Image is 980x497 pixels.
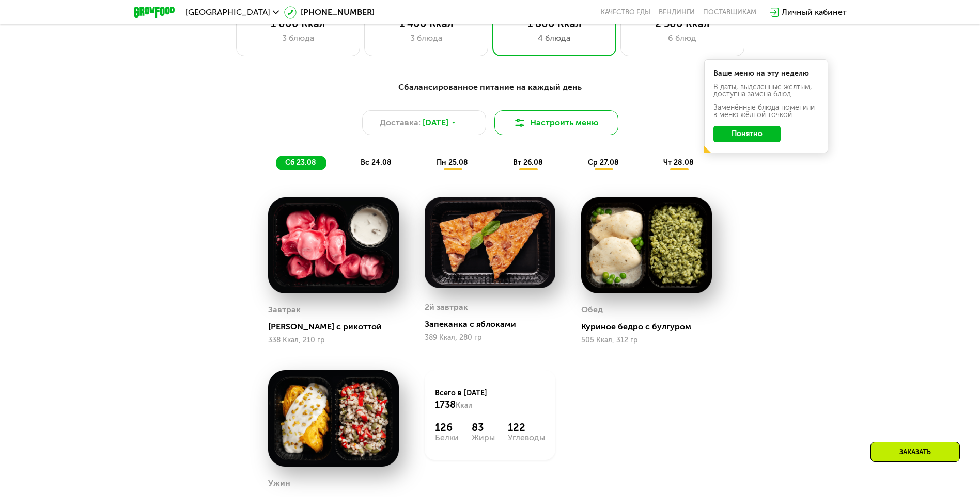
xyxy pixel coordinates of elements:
[247,32,349,44] div: 3 блюда
[268,475,290,491] div: Ужин
[472,434,495,442] div: Жиры
[185,8,270,16] span: [GEOGRAPHIC_DATA]
[494,110,618,135] button: Настроить меню
[380,117,421,129] span: Доставка:
[631,32,734,44] div: 6 блюд
[435,399,456,410] span: 1738
[601,8,650,16] a: Качество еды
[663,158,694,167] span: чт 28.08
[435,388,545,411] div: Всего в [DATE]
[184,81,796,94] div: Сбалансированное питание на каждый день
[435,421,459,434] div: 126
[268,322,407,332] div: [PERSON_NAME] с рикоттой
[713,126,781,142] button: Понятно
[425,334,555,342] div: 389 Ккал, 280 гр
[423,117,448,129] span: [DATE]
[284,6,375,19] a: [PHONE_NUMBER]
[508,434,545,442] div: Углеводы
[659,8,695,16] a: Вендинги
[581,336,712,344] div: 505 Ккал, 312 гр
[581,302,603,318] div: Обед
[361,158,392,167] span: вс 24.08
[713,104,819,119] div: Заменённые блюда пометили в меню жёлтой точкой.
[870,442,960,462] div: Заказать
[425,300,468,315] div: 2й завтрак
[782,6,847,19] div: Личный кабинет
[713,70,819,77] div: Ваше меню на эту неделю
[285,158,316,167] span: сб 23.08
[713,84,819,98] div: В даты, выделенные желтым, доступна замена блюд.
[437,158,468,167] span: пн 25.08
[456,401,473,410] span: Ккал
[268,302,301,318] div: Завтрак
[513,158,543,167] span: вт 26.08
[503,32,605,44] div: 4 блюда
[472,421,495,434] div: 83
[581,322,720,332] div: Куриное бедро с булгуром
[508,421,545,434] div: 122
[435,434,459,442] div: Белки
[588,158,619,167] span: ср 27.08
[703,8,756,16] div: поставщикам
[268,336,399,344] div: 338 Ккал, 210 гр
[375,32,477,44] div: 3 блюда
[425,319,564,329] div: Запеканка с яблоками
